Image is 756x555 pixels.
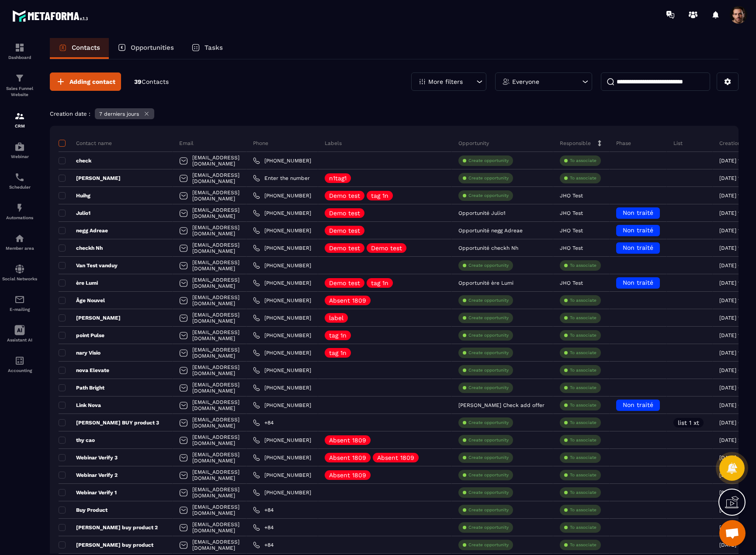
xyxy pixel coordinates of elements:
[719,367,752,373] p: [DATE] 09:59
[59,454,118,461] p: Webinar Verify 3
[719,280,751,286] p: [DATE] 10:05
[570,350,596,356] p: To associate
[14,233,25,244] img: automations
[253,192,311,199] a: [PHONE_NUMBER]
[2,349,37,379] a: accountantaccountantAccounting
[570,420,596,426] p: To associate
[14,73,25,83] img: formation
[2,276,37,281] p: Social Networks
[2,246,37,251] p: Member area
[570,297,596,303] p: To associate
[59,437,95,444] p: thy cao
[468,524,509,531] p: Create opportunity
[59,384,104,391] p: Path Bright
[253,349,311,356] a: [PHONE_NUMBER]
[458,210,506,216] p: Opportunité Julio1
[50,110,90,117] p: Creation date :
[560,280,583,286] p: JHO Test
[371,280,388,286] p: tag 1n
[59,192,90,199] p: Huihg
[59,332,104,339] p: point Pulse
[2,154,37,159] p: Webinar
[329,472,366,478] p: Absent 1809
[468,158,509,164] p: Create opportunity
[2,215,37,220] p: Automations
[253,472,311,479] a: [PHONE_NUMBER]
[719,420,751,426] p: [DATE] 09:12
[570,332,596,338] p: To associate
[468,367,509,373] p: Create opportunity
[468,472,509,478] p: Create opportunity
[59,489,117,496] p: Webinar Verify 1
[719,245,751,251] p: [DATE] 10:25
[329,437,366,443] p: Absent 1809
[468,350,509,356] p: Create opportunity
[329,210,360,216] p: Demo test
[253,367,311,374] a: [PHONE_NUMBER]
[253,297,311,304] a: [PHONE_NUMBER]
[623,401,653,408] span: Non traité
[253,402,311,409] a: [PHONE_NUMBER]
[719,297,751,303] p: [DATE] 10:05
[458,228,523,234] p: Opportunité negg Adreae
[468,175,509,181] p: Create opportunity
[719,228,750,234] p: [DATE] 11:48
[253,262,311,269] a: [PHONE_NUMBER]
[468,297,509,303] p: Create opportunity
[109,38,183,59] a: Opportunities
[2,55,37,60] p: Dashboard
[570,385,596,391] p: To associate
[329,315,343,321] p: label
[59,402,101,409] p: Link Nova
[623,227,653,234] span: Non traité
[719,520,746,546] div: Open chat
[325,140,342,147] p: Labels
[183,38,232,59] a: Tasks
[371,193,388,199] p: tag 1n
[14,141,25,152] img: automations
[14,264,25,274] img: social-network
[468,262,509,269] p: Create opportunity
[468,193,509,199] p: Create opportunity
[719,542,751,548] p: [DATE] 21:34
[253,437,311,444] a: [PHONE_NUMBER]
[59,314,121,321] p: [PERSON_NAME]
[59,297,105,304] p: Âge Nouvel
[2,227,37,257] a: automationsautomationsMember area
[428,79,463,85] p: More filters
[2,196,37,227] a: automationsautomationsAutomations
[253,524,274,531] a: +84
[14,111,25,121] img: formation
[329,350,347,356] p: tag 1n
[468,507,509,513] p: Create opportunity
[253,245,311,252] a: [PHONE_NUMBER]
[2,86,37,98] p: Sales Funnel Website
[253,384,311,391] a: [PHONE_NUMBER]
[468,542,509,548] p: Create opportunity
[468,332,509,338] p: Create opportunity
[570,507,596,513] p: To associate
[59,472,118,479] p: Webinar Verify 2
[253,227,311,234] a: [PHONE_NUMBER]
[2,104,37,135] a: formationformationCRM
[2,318,37,349] a: Assistant AI
[2,368,37,373] p: Accounting
[329,332,347,338] p: tag 1n
[329,297,366,303] p: Absent 1809
[253,507,274,514] a: +84
[570,542,596,548] p: To associate
[14,42,25,53] img: formation
[329,193,360,199] p: Demo test
[570,367,596,373] p: To associate
[719,385,752,391] p: [DATE] 09:58
[99,111,139,117] p: 7 derniers jours
[719,524,751,531] p: [DATE] 21:36
[2,36,37,66] a: formationformationDashboard
[560,140,591,147] p: Responsible
[560,245,583,251] p: JHO Test
[719,262,752,269] p: [DATE] 09:35
[719,158,751,164] p: [DATE] 16:37
[253,140,268,147] p: Phone
[2,135,37,165] a: automationsautomationsWebinar
[14,203,25,213] img: automations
